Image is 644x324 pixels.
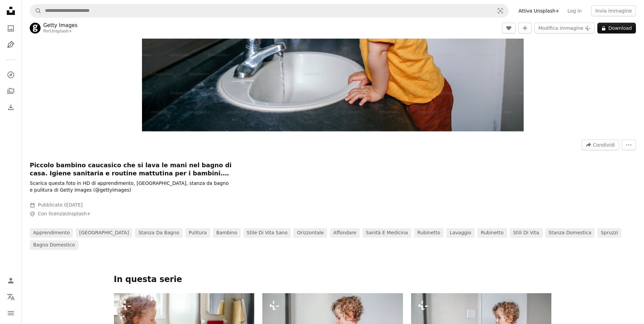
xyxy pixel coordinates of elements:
[4,68,18,82] a: Esplora
[30,4,42,17] button: Cerca su Unsplash
[362,228,411,238] a: sanità e medicina
[30,240,78,250] a: bagno domestico
[43,22,77,29] a: Getty Images
[591,5,636,16] button: Invia immagine
[4,101,18,114] a: Cronologia download
[581,139,619,150] button: Condividi questa immagine
[213,228,241,238] a: bambino
[30,23,41,34] img: Vai al profilo di Getty Images
[185,228,210,238] a: pulitura
[293,228,327,238] a: orizzontale
[446,228,474,238] a: lavaggio
[43,29,77,34] div: Per
[622,139,636,150] button: Altre azioni
[50,29,72,34] a: Unsplash+
[4,4,18,19] a: Home — Unsplash
[243,228,291,238] a: stile di vita sano
[38,211,91,217] span: Con licenza
[4,38,18,51] a: Illustrazioni
[545,228,595,238] a: Stanza domestica
[4,22,18,35] a: Foto
[518,23,532,34] button: Aggiungi alla Collezione
[477,228,507,238] a: rubinetto
[38,202,83,208] span: Pubblicato il
[564,5,586,16] a: Log in
[514,5,563,16] a: Attiva Unsplash+
[4,274,18,287] a: Accedi / Registrati
[510,228,543,238] a: stili di vita
[502,23,516,34] button: Mi piace
[135,228,183,238] a: stanza da bagno
[30,180,233,194] p: Scarica questa foto in HD di apprendimento, [GEOGRAPHIC_DATA], stanza da bagno e pulitura di Gett...
[76,228,132,238] a: [GEOGRAPHIC_DATA]
[114,274,552,285] p: In questa serie
[65,211,91,216] a: Unsplash+
[67,202,82,208] time: 27 agosto 2022 alle ore 12:08:13 EET
[593,140,615,150] span: Condividi
[4,84,18,98] a: Collezioni
[330,228,360,238] a: affondare
[30,228,73,238] a: apprendimento
[414,228,444,238] a: rubinetto
[4,306,18,320] button: Menu
[4,290,18,304] button: Lingua
[30,161,233,177] h1: Piccolo bambino caucasico che si lava le mani nel bagno di casa. Igiene sanitaria e routine mattu...
[534,23,595,34] button: Modifica immagine
[597,228,621,238] a: Spruzzi
[492,4,508,17] button: Ricerca visiva
[597,23,636,34] button: Download
[30,4,509,18] form: Trova visual in tutto il sito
